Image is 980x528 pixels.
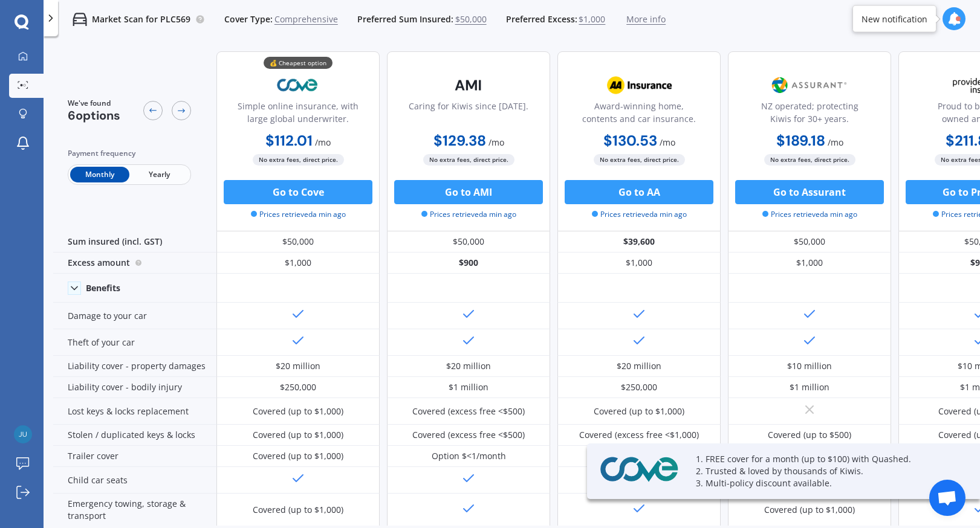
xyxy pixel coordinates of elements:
[253,504,343,516] div: Covered (up to $1,000)
[488,137,504,148] span: / mo
[357,13,453,25] span: Preferred Sum Insured:
[790,381,829,393] div: $1 million
[764,154,855,166] span: No extra fees, direct price.
[557,253,721,274] div: $1,000
[432,450,506,462] div: Option $<1/month
[251,209,346,220] span: Prices retrieved a min ago
[728,231,891,253] div: $50,000
[929,480,965,516] div: Open chat
[265,131,313,150] b: $112.01
[738,100,881,130] div: NZ operated; protecting Kiwis for 30+ years.
[315,137,331,148] span: / mo
[53,398,216,425] div: Lost keys & locks replacement
[86,283,120,294] div: Benefits
[768,429,851,441] div: Covered (up to $500)
[579,13,605,25] span: $1,000
[626,13,666,25] span: More info
[68,147,191,159] div: Payment frequency
[429,70,508,100] img: AMI-text-1.webp
[253,405,343,417] div: Covered (up to $1,000)
[728,253,891,274] div: $1,000
[14,425,32,443] img: e94825555665d9562747d8fc27031faf
[224,13,273,25] span: Cover Type:
[446,360,491,372] div: $20 million
[92,13,190,25] p: Market Scan for PLC569
[387,253,550,274] div: $900
[53,231,216,253] div: Sum insured (incl. GST)
[433,131,486,150] b: $129.38
[828,137,843,148] span: / mo
[274,13,338,25] span: Comprehensive
[568,100,710,130] div: Award-winning home, contents and car insurance.
[423,154,514,166] span: No extra fees, direct price.
[421,209,516,220] span: Prices retrieved a min ago
[53,425,216,446] div: Stolen / duplicated keys & locks
[762,209,857,220] span: Prices retrieved a min ago
[787,360,832,372] div: $10 million
[53,377,216,398] div: Liability cover - bodily injury
[764,504,855,516] div: Covered (up to $1,000)
[216,253,380,274] div: $1,000
[53,253,216,274] div: Excess amount
[53,303,216,329] div: Damage to your car
[253,154,344,166] span: No extra fees, direct price.
[557,231,721,253] div: $39,600
[70,167,129,182] span: Monthly
[696,453,950,465] p: 1. FREE cover for a month (up to $100) with Quashed.
[216,231,380,253] div: $50,000
[594,154,685,166] span: No extra fees, direct price.
[455,13,487,25] span: $50,000
[597,454,681,485] img: Cove.webp
[621,381,657,393] div: $250,000
[506,13,577,25] span: Preferred Excess:
[599,70,679,100] img: AA.webp
[603,131,657,150] b: $130.53
[280,381,316,393] div: $250,000
[53,494,216,527] div: Emergency towing, storage & transport
[770,70,849,100] img: Assurant.png
[617,360,661,372] div: $20 million
[253,429,343,441] div: Covered (up to $1,000)
[696,477,950,489] p: 3. Multi-policy discount available.
[129,167,189,182] span: Yearly
[276,360,320,372] div: $20 million
[579,429,699,441] div: Covered (excess free <$1,000)
[387,231,550,253] div: $50,000
[68,108,120,123] span: 6 options
[224,180,372,204] button: Go to Cove
[53,446,216,467] div: Trailer cover
[264,57,333,69] div: 💰 Cheapest option
[73,12,87,27] img: car.f15378c7a67c060ca3f3.svg
[412,405,525,417] div: Covered (excess free <$500)
[394,180,543,204] button: Go to AMI
[53,356,216,377] div: Liability cover - property damages
[53,329,216,356] div: Theft of your car
[696,465,950,477] p: 2. Trusted & loved by thousands of Kiwis.
[660,137,675,148] span: / mo
[592,209,687,220] span: Prices retrieved a min ago
[776,131,825,150] b: $189.18
[258,70,338,100] img: Cove.webp
[68,98,120,109] span: We've found
[409,100,528,130] div: Caring for Kiwis since [DATE].
[227,100,369,130] div: Simple online insurance, with large global underwriter.
[565,180,713,204] button: Go to AA
[412,429,525,441] div: Covered (excess free <$500)
[594,405,684,417] div: Covered (up to $1,000)
[735,180,884,204] button: Go to Assurant
[53,467,216,494] div: Child car seats
[253,450,343,462] div: Covered (up to $1,000)
[449,381,488,393] div: $1 million
[862,13,927,25] div: New notification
